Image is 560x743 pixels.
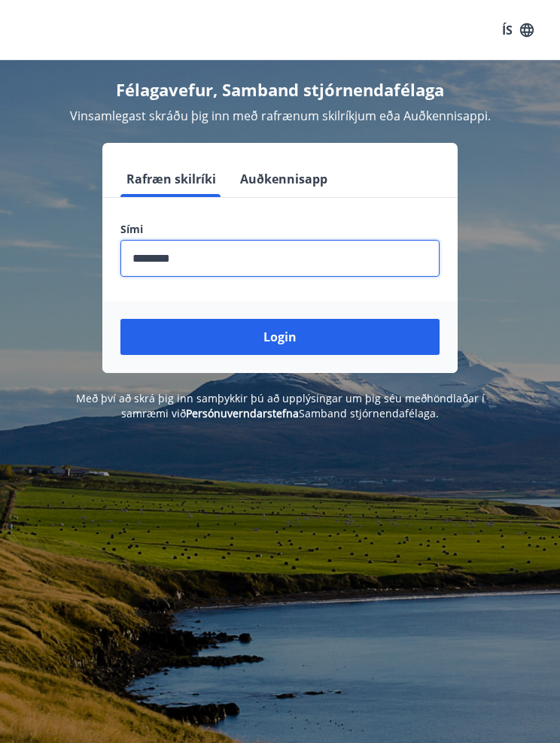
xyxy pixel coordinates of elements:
button: Auðkennisapp [234,161,333,197]
a: Persónuverndarstefna [186,406,299,420]
button: ÍS [494,17,542,44]
button: Login [120,319,440,355]
h4: Félagavefur, Samband stjórnendafélaga [18,78,542,101]
button: Rafræn skilríki [120,161,222,197]
label: Sími [120,222,440,237]
span: Vinsamlegast skráðu þig inn með rafrænum skilríkjum eða Auðkennisappi. [70,108,491,124]
span: Með því að skrá þig inn samþykkir þú að upplýsingar um þig séu meðhöndlaðar í samræmi við Samband... [76,391,485,420]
